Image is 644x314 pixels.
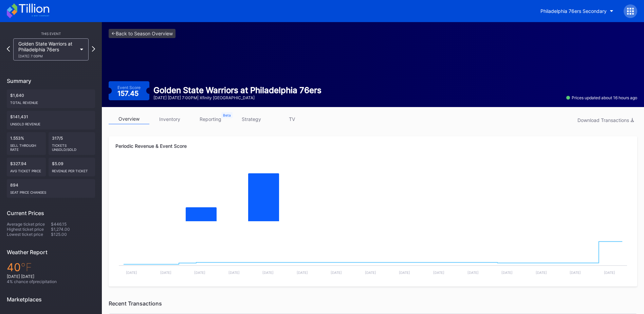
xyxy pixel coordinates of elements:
[153,85,321,95] div: Golden State Warriors at Philadelphia 76ers
[570,271,581,275] text: [DATE]
[117,90,140,97] div: 157.45
[10,188,92,194] div: seat price changes
[7,77,95,84] div: Summary
[10,98,92,105] div: Total Revenue
[109,29,176,38] a: <-Back to Season Overview
[126,271,137,275] text: [DATE]
[49,132,95,155] div: 317/5
[467,271,479,275] text: [DATE]
[7,274,95,279] div: [DATE] [DATE]
[7,249,95,256] div: Weather Report
[7,222,51,227] div: Average ticket price
[10,141,42,152] div: Sell Through Rate
[18,54,77,58] div: [DATE] 7:00PM
[540,8,607,14] div: Philadelphia 76ers Secondary
[115,143,630,149] div: Periodic Revenue & Event Score
[51,232,95,237] div: $125.00
[433,271,444,275] text: [DATE]
[7,296,95,303] div: Marketplaces
[574,116,637,125] button: Download Transactions
[228,271,240,275] text: [DATE]
[7,232,51,237] div: Lowest ticket price
[109,114,149,124] a: overview
[21,261,32,274] span: ℉
[7,32,95,36] div: This Event
[115,229,630,280] svg: Chart title
[399,271,410,275] text: [DATE]
[535,5,619,17] button: Philadelphia 76ers Secondary
[194,271,205,275] text: [DATE]
[190,114,231,124] a: reporting
[272,114,312,124] a: TV
[10,166,42,173] div: Avg ticket price
[262,271,274,275] text: [DATE]
[7,227,51,232] div: Highest ticket price
[331,271,342,275] text: [DATE]
[7,261,95,274] div: 40
[7,210,95,216] div: Current Prices
[52,166,92,173] div: Revenue per ticket
[117,85,141,90] div: Event Score
[566,95,637,100] div: Prices updated about 16 hours ago
[51,222,95,227] div: $446.15
[231,114,272,124] a: strategy
[52,141,92,152] div: Tickets Unsold/Sold
[153,95,321,100] div: [DATE] [DATE] 7:00PM | Xfinity [GEOGRAPHIC_DATA]
[149,114,190,124] a: inventory
[297,271,308,275] text: [DATE]
[51,227,95,232] div: $1,274.00
[501,271,513,275] text: [DATE]
[7,158,46,176] div: $327.94
[10,119,92,126] div: Unsold Revenue
[536,271,547,275] text: [DATE]
[160,271,171,275] text: [DATE]
[109,300,637,307] div: Recent Transactions
[604,271,615,275] text: [DATE]
[7,89,95,108] div: $1,640
[7,111,95,129] div: $141,431
[577,117,634,123] div: Download Transactions
[7,132,46,155] div: 1.553%
[365,271,376,275] text: [DATE]
[49,158,95,176] div: $5.09
[115,161,630,229] svg: Chart title
[7,179,95,198] div: 894
[7,279,95,284] div: 4 % chance of precipitation
[18,41,77,58] div: Golden State Warriors at Philadelphia 76ers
